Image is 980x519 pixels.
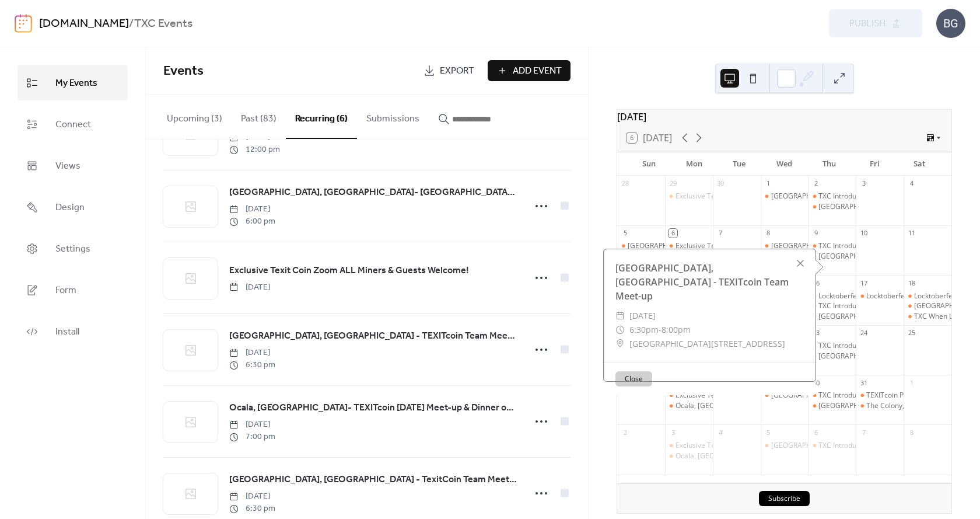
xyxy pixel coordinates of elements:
a: Exclusive Texit Coin Zoom ALL Miners & Guests Welcome! [229,263,469,278]
a: [GEOGRAPHIC_DATA], [GEOGRAPHIC_DATA] - TEXITcoin Team Meet-up [229,329,518,344]
span: 6:30pm [629,323,659,337]
div: Orlando, FL - TEXITcoin Team Meet-up [808,351,856,361]
button: Past (83) [232,95,286,138]
div: Wed [762,152,807,176]
a: [GEOGRAPHIC_DATA], [GEOGRAPHIC_DATA]- [GEOGRAPHIC_DATA] Informational Meeting [229,185,518,200]
div: TXC Introduction and Update! [808,441,856,451]
div: Mansfield, TX- TXC Informational Meeting [761,441,808,451]
a: [GEOGRAPHIC_DATA], [GEOGRAPHIC_DATA] - TexitCoin Team Meetup at [GEOGRAPHIC_DATA] [229,472,518,487]
div: Waxahachie, TX - TexitCoin Meeting @ Fish City Grill [617,241,665,251]
a: Form [17,272,128,308]
div: 31 [859,378,868,387]
div: TXC Introduction and Update! [818,441,914,451]
span: [GEOGRAPHIC_DATA], [GEOGRAPHIC_DATA] - TexitCoin Team Meetup at [GEOGRAPHIC_DATA] [229,473,518,487]
span: Events [163,58,204,84]
div: Ocala, [GEOGRAPHIC_DATA]- TEXITcoin [DATE] Meet-up & Dinner on Us! [675,451,911,461]
div: [GEOGRAPHIC_DATA], [GEOGRAPHIC_DATA] - TexitCoin Meeting @ [GEOGRAPHIC_DATA] [628,241,918,251]
div: 9 [811,229,820,238]
a: My Events [17,65,128,100]
span: [DATE] [229,419,275,431]
div: Sat [897,152,942,176]
button: Add Event [488,60,570,81]
div: 28 [621,179,629,188]
a: Export [415,60,483,81]
div: 7 [716,229,725,238]
img: logo [15,14,32,33]
div: Locktoberfest '3 - 5th Anniversary Celebration! [808,291,856,301]
div: Exclusive Texit Coin Zoom ALL Miners & Guests Welcome! [675,441,863,451]
div: Exclusive Texit Coin Zoom ALL Miners & Guests Welcome! [665,441,713,451]
div: 11 [907,229,916,238]
a: Connect [17,106,128,142]
div: 10 [859,229,868,238]
span: Add Event [513,64,562,78]
div: 5 [621,229,629,238]
div: Locktoberfest '3 - 5th Anniversary Celebration! [856,291,904,301]
div: 17 [859,278,868,287]
div: Exclusive Texit Coin Zoom ALL Miners & Guests Welcome! [665,241,713,251]
div: 25 [907,329,916,337]
span: Form [55,281,76,299]
div: TXC Introduction and Update! [818,241,914,251]
div: Orlando, FL - TEXITcoin Team Meet-up [808,312,856,322]
div: TXC When Lambo Party! [904,312,951,322]
span: - [659,323,661,337]
div: TXC Introduction and Update! [818,191,914,201]
span: 7:00 pm [229,431,275,443]
button: Close [615,371,652,386]
div: [GEOGRAPHIC_DATA], [GEOGRAPHIC_DATA] - TEXITcoin Team Meet-up [604,261,815,303]
div: Ocala, FL- TEXITcoin Monday Meet-up & Dinner on Us! [665,401,713,411]
span: [GEOGRAPHIC_DATA], [GEOGRAPHIC_DATA]- [GEOGRAPHIC_DATA] Informational Meeting [229,186,518,200]
div: Fri [852,152,897,176]
a: Install [17,314,128,349]
div: 8 [764,229,773,238]
span: [GEOGRAPHIC_DATA], [GEOGRAPHIC_DATA] - TEXITcoin Team Meet-up [229,329,518,343]
div: Mansfield, TX- TXC Informational Meeting [761,191,808,201]
div: 2 [621,428,629,437]
div: 24 [859,329,868,337]
span: Ocala, [GEOGRAPHIC_DATA]- TEXITcoin [DATE] Meet-up & Dinner on Us! [229,401,518,415]
div: Exclusive Texit Coin Zoom ALL Miners & Guests Welcome! [665,191,713,201]
span: 12:00 pm [229,144,280,156]
span: [DATE] [229,490,275,503]
div: TXC Introduction and Update! [808,301,856,311]
div: Mon [671,152,716,176]
a: Ocala, [GEOGRAPHIC_DATA]- TEXITcoin [DATE] Meet-up & Dinner on Us! [229,400,518,416]
div: Sun [626,152,671,176]
div: 1 [764,179,773,188]
div: BG [936,9,965,38]
span: Export [440,64,474,78]
div: 18 [907,278,916,287]
div: 3 [859,179,868,188]
div: TXC Introduction and Update! [808,191,856,201]
div: ​ [615,323,625,337]
button: Submissions [357,95,429,138]
div: Ocala, [GEOGRAPHIC_DATA]- TEXITcoin [DATE] Meet-up & Dinner on Us! [675,401,911,411]
button: Subscribe [759,491,810,506]
span: [DATE] [229,203,275,215]
span: [DATE] [229,281,270,294]
div: 4 [716,428,725,437]
b: / [129,13,134,35]
a: Settings [17,231,128,266]
span: Install [55,323,79,341]
div: Exclusive Texit Coin Zoom ALL Miners & Guests Welcome! [675,191,863,201]
span: 6:00 pm [229,215,275,228]
div: Orlando, FL - TEXITcoin Team Meet-up [808,401,856,411]
div: ​ [615,309,625,323]
span: [GEOGRAPHIC_DATA][STREET_ADDRESS] [629,337,785,351]
div: 30 [716,179,725,188]
span: [DATE] [229,347,275,359]
span: Connect [55,116,91,134]
button: Recurring (6) [286,95,357,139]
div: The Colony, TX - TEXITcoin Presents: Trick or TXC - A Blockchain Halloween Bash [856,401,904,411]
div: 6 [668,229,677,238]
div: Orlando, FL - TEXITcoin Team Meet-up [808,252,856,262]
div: TXC Introduction and Update! [808,341,856,351]
div: 3 [668,428,677,437]
span: My Events [55,74,97,92]
button: Upcoming (3) [157,95,232,138]
div: Exclusive Texit Coin Zoom ALL Miners & Guests Welcome! [675,241,863,251]
span: [DATE] [629,309,656,323]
